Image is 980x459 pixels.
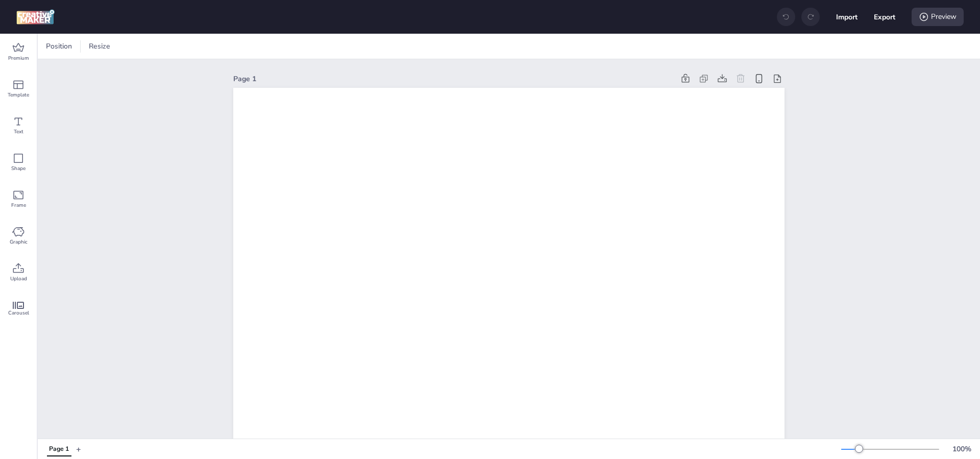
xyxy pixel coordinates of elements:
button: + [76,440,81,458]
button: Import [836,6,857,28]
button: Export [874,6,895,28]
div: Page 1 [49,445,69,454]
div: Tabs [42,440,76,458]
span: Position [44,41,74,52]
span: Template [8,91,29,99]
span: Shape [11,164,26,173]
span: Premium [8,54,29,62]
div: Preview [912,8,964,26]
span: Upload [10,275,27,283]
img: logo Creative Maker [16,9,55,25]
span: Resize [87,41,112,52]
span: Frame [11,201,26,209]
div: 100 % [949,444,974,454]
span: Text [14,128,23,136]
span: Carousel [8,309,29,317]
div: Page 1 [233,74,674,84]
span: Graphic [10,238,28,246]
